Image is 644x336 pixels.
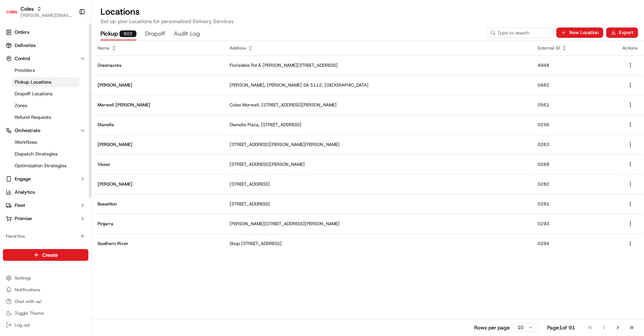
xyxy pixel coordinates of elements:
[4,161,59,174] a: 📗Knowledge Base
[538,122,611,128] p: 0256
[145,28,165,40] button: Dropoff
[3,186,88,198] a: Analytics
[15,202,25,209] span: Fleet
[21,12,73,18] button: [PERSON_NAME][EMAIL_ADDRESS][DOMAIN_NAME]
[3,53,88,65] button: Control
[15,70,29,83] img: 2790269178180_0ac78f153ef27d6c0503_72.jpg
[61,113,63,119] span: •
[538,181,611,187] p: 0282
[15,91,52,97] span: Dropoff Locations
[15,151,58,157] span: Dispatch Strategies
[120,30,136,37] div: 903
[474,324,510,331] p: Rows per page
[65,113,80,119] span: [DATE]
[15,176,31,182] span: Engage
[7,106,19,118] img: Asif Zaman Khan
[23,133,59,139] span: [PERSON_NAME]
[230,221,526,227] p: [PERSON_NAME][STREET_ADDRESS][PERSON_NAME]
[33,70,120,77] div: Start new chat
[3,200,88,211] button: Fleet
[7,7,22,22] img: Nash
[15,164,56,171] span: Knowledge Base
[3,320,88,330] button: Log out
[3,40,88,51] a: Deliveries
[15,114,51,121] span: Refund Requests
[3,125,88,136] button: Orchestrate
[98,241,218,246] p: Southern River
[538,82,611,88] p: 0462
[538,221,611,227] p: 0293
[15,139,37,146] span: Workflows
[42,251,58,259] span: Create
[100,18,635,25] p: Set up your Locations for personalized Delivery Services
[98,62,218,68] p: Greenacres
[3,296,88,307] button: Chat with us!
[230,62,526,68] p: Floriedale Rd & [PERSON_NAME][STREET_ADDRESS]
[556,28,603,38] button: New Location
[15,42,36,49] span: Deliveries
[3,308,88,318] button: Toggle Theme
[15,189,35,196] span: Analytics
[12,101,80,111] a: Zones
[487,28,553,38] input: Type to search
[100,28,136,40] button: Pickup
[15,29,29,36] span: Orders
[174,28,200,40] button: Audit Log
[7,29,133,41] p: Welcome 👋
[15,162,66,169] span: Optimization Strategies
[15,79,51,85] span: Pickup Locations
[98,82,218,88] p: [PERSON_NAME]
[15,215,32,222] span: Promise
[3,26,88,38] a: Orders
[230,161,526,167] p: [STREET_ADDRESS][PERSON_NAME]
[12,112,80,123] a: Refund Requests
[3,273,88,283] button: Settings
[98,221,218,227] p: Pinjarra
[12,137,80,147] a: Workflows
[230,142,526,147] p: [STREET_ADDRESS][PERSON_NAME][PERSON_NAME]
[15,114,21,120] img: 1736555255976-a54dd68f-1ca7-489b-9aae-adbdc363a1c4
[538,201,611,207] p: 0291
[62,164,68,170] div: 💻
[3,213,88,224] button: Promise
[12,65,80,76] a: Providers
[547,324,575,331] div: Page 1 of 91
[15,55,30,62] span: Control
[100,6,635,18] h2: Locations
[606,28,638,38] button: Export
[6,6,18,18] img: Coles
[230,122,526,128] p: Dianella Plaza, [STREET_ADDRESS]
[73,182,89,187] span: Pylon
[15,275,31,281] span: Settings
[98,181,218,187] p: [PERSON_NAME]
[59,161,121,174] a: 💻API Documentation
[12,89,80,99] a: Dropoff Locations
[230,45,526,51] div: Address
[15,127,40,134] span: Orchestrate
[15,67,35,74] span: Providers
[15,102,27,109] span: Zones
[12,161,80,171] a: Optimization Strategies
[230,102,526,108] p: Coles Morwell, [STREET_ADDRESS][PERSON_NAME]
[7,126,19,138] img: Ben Goodger
[7,70,21,83] img: 1736555255976-a54dd68f-1ca7-489b-9aae-adbdc363a1c4
[538,45,611,51] div: External ID
[3,249,88,261] button: Create
[3,173,88,185] button: Engage
[538,241,611,246] p: 0294
[230,82,526,88] p: [PERSON_NAME], [PERSON_NAME] SA 5112, [GEOGRAPHIC_DATA]
[15,322,30,328] span: Log out
[15,287,40,293] span: Notifications
[538,62,611,68] p: 4948
[98,45,218,51] div: Name
[15,310,44,316] span: Toggle Theme
[3,230,88,242] div: Favorites
[61,133,63,139] span: •
[7,95,49,101] div: Past conversations
[21,5,34,12] button: Coles
[538,142,611,147] p: 0263
[15,299,41,304] span: Chat with us!
[98,201,218,207] p: Busselton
